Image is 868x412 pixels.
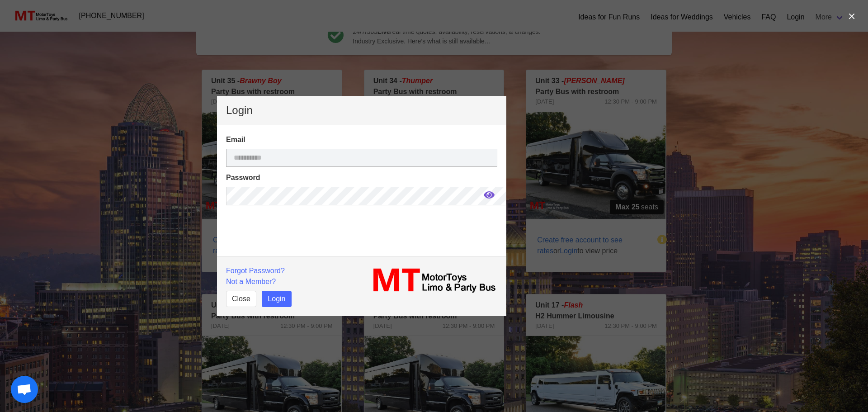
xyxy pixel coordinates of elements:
[262,291,291,307] button: Login
[226,278,276,285] a: Not a Member?
[226,267,285,275] a: Forgot Password?
[226,105,497,116] p: Login
[11,376,38,403] div: Open chat
[226,134,497,145] label: Email
[226,172,497,183] label: Password
[226,291,256,307] button: Close
[367,265,497,295] img: MT_logo_name.png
